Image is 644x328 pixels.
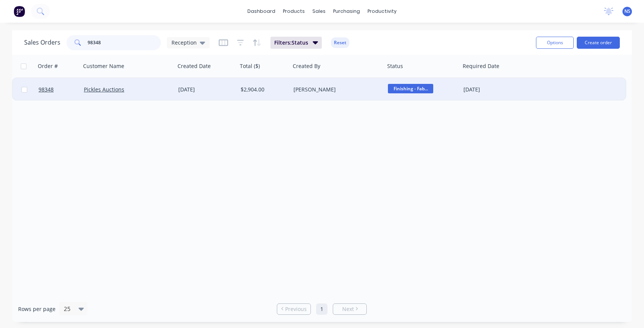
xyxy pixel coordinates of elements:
span: Next [342,305,354,313]
a: 98348 [39,78,84,101]
div: [DATE] [463,86,524,93]
a: dashboard [244,6,279,17]
button: Create order [577,37,620,49]
div: Order # [38,62,58,70]
a: Page 1 is your current page [316,303,327,315]
img: Factory [14,6,25,17]
div: purchasing [329,6,364,17]
div: Status [387,62,403,70]
div: [PERSON_NAME] [293,86,377,93]
span: Reception [171,39,197,46]
button: Options [536,37,574,49]
div: products [279,6,309,17]
a: Next page [333,305,366,313]
ul: Pagination [274,303,370,315]
h1: Sales Orders [24,39,60,46]
div: Created Date [178,62,211,70]
div: productivity [364,6,400,17]
span: Finishing - Fab... [388,84,433,93]
span: Rows per page [18,305,56,313]
div: Created By [293,62,320,70]
a: Previous page [277,305,310,313]
input: Search... [88,35,161,50]
div: Required Date [463,62,499,70]
span: Filters: Status [274,39,308,46]
div: $2,904.00 [241,86,285,93]
button: Filters:Status [270,37,322,49]
span: Previous [285,305,307,313]
div: Customer Name [83,62,124,70]
button: Reset [331,37,349,48]
div: [DATE] [178,86,235,93]
span: NS [624,8,630,15]
div: Total ($) [240,62,260,70]
a: Pickles Auctions [84,86,124,93]
div: sales [309,6,329,17]
span: 98348 [39,86,54,93]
